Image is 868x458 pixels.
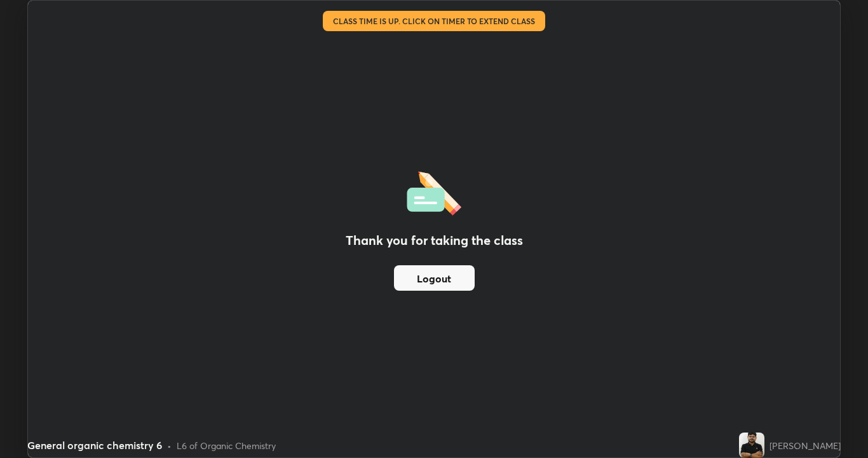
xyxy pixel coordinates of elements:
[27,438,162,453] div: General organic chemistry 6
[177,439,276,452] div: L6 of Organic Chemistry
[394,265,475,291] button: Logout
[770,439,841,452] div: [PERSON_NAME]
[167,439,172,452] div: •
[407,167,461,216] img: offlineFeedback.1438e8b3.svg
[739,433,764,458] img: d32c70f87a0b4f19b114348ebca7561d.jpg
[346,231,523,250] h2: Thank you for taking the class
